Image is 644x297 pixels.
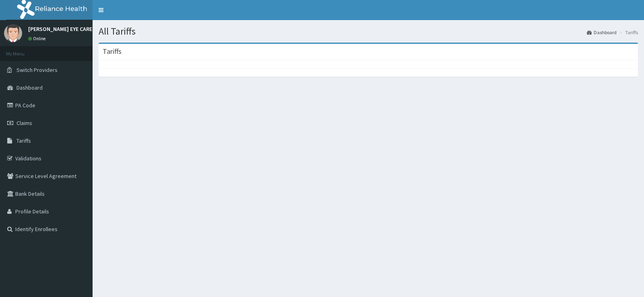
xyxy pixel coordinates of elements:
[17,84,43,91] span: Dashboard
[99,26,638,37] h1: All Tariffs
[617,29,638,36] li: Tariffs
[103,48,122,55] h3: Tariffs
[4,24,22,42] img: User Image
[17,119,32,127] span: Claims
[28,36,47,41] a: Online
[587,29,617,36] a: Dashboard
[17,137,31,144] span: Tariffs
[28,26,123,32] p: [PERSON_NAME] EYE CARE08063295263
[17,66,58,74] span: Switch Providers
